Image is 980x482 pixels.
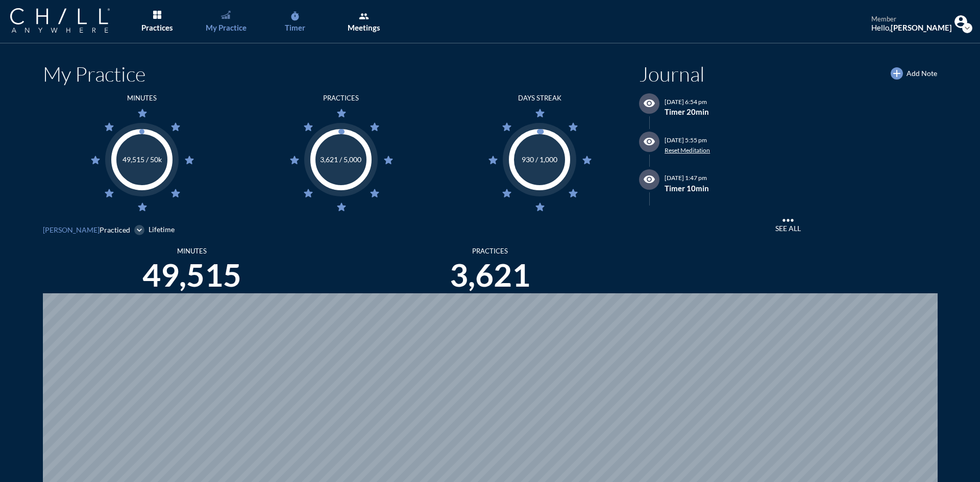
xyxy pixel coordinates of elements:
div: My Practice [206,23,247,32]
div: [DATE] 6:54 pm [665,98,708,106]
div: [DATE] 1:47 pm [665,174,708,182]
span: Reset Meditation [665,146,710,154]
i: star [103,187,115,199]
h1: My Practice [43,62,640,86]
i: star [335,107,348,119]
i: more_horiz [780,217,796,224]
i: star [382,154,395,166]
i: expand_more [134,225,144,235]
i: star [567,187,579,199]
div: See All [639,224,937,233]
div: PRACTICES [341,247,639,256]
div: 49,515 [43,256,341,293]
a: Company Logo [10,8,130,34]
i: group [359,11,369,21]
i: star [136,107,149,119]
i: star [335,201,348,213]
i: add [891,67,903,80]
i: star [302,121,314,133]
i: star [169,121,182,133]
img: Profile icon [954,15,967,28]
img: Graph [221,11,230,19]
i: star [487,154,499,166]
i: star [169,187,182,199]
i: star [534,201,546,213]
div: Practices [141,23,173,32]
div: Minutes [127,94,157,103]
i: star [369,187,381,199]
i: expand_more [962,23,972,33]
img: Company Logo [10,8,110,33]
div: Meetings [348,23,380,32]
span: Add Note [906,69,937,78]
div: [DATE] 5:55 pm [665,137,708,144]
i: star [567,121,579,133]
div: days streak [518,94,561,103]
div: Timer 20min [665,107,709,116]
div: Minutes [43,247,341,256]
span: [PERSON_NAME] [43,225,100,234]
i: star [89,154,102,166]
div: Hello, [871,23,952,32]
img: List [153,11,161,19]
i: star [183,154,195,166]
i: visibility [643,97,655,110]
div: PRACTICES [323,94,359,103]
i: visibility [643,173,655,186]
i: timer [290,11,300,21]
span: Practiced [100,225,130,234]
i: visibility [643,136,655,148]
i: star [302,187,314,199]
i: star [501,187,513,199]
div: Timer 10min [665,184,709,193]
div: 3,621 [341,256,639,293]
i: star [369,121,381,133]
i: star [534,107,546,119]
div: Lifetime [149,225,175,234]
h1: Journal [639,62,705,86]
strong: [PERSON_NAME] [891,23,952,32]
i: star [136,201,149,213]
i: star [103,121,115,133]
i: star [501,121,513,133]
button: Add Note [891,67,937,80]
div: Timer [285,23,305,32]
i: star [581,154,593,166]
div: member [871,15,952,23]
i: star [288,154,301,166]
